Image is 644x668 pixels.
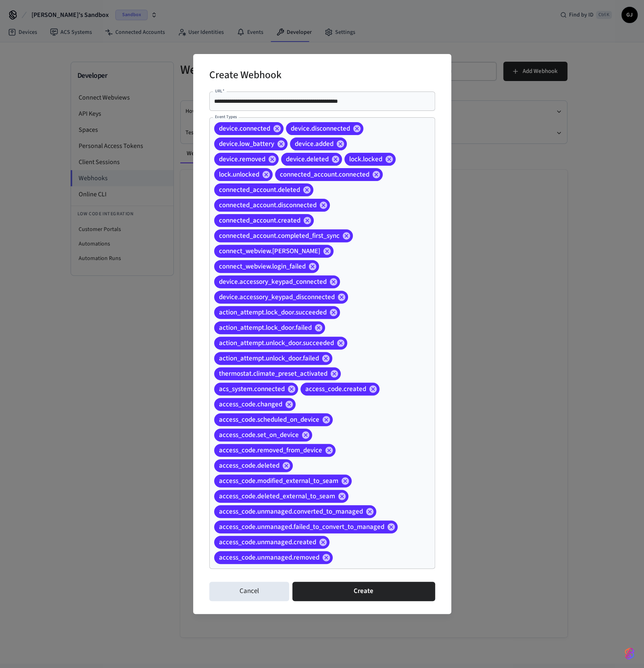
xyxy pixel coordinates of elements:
[214,245,333,258] div: connect_webview.[PERSON_NAME]
[214,183,313,196] div: connected_account.deleted
[214,278,331,286] span: device.accessory_keypad_connected
[292,582,435,601] button: Create
[344,153,396,166] div: lock.locked
[344,155,387,163] span: lock.locked
[214,538,321,546] span: access_code.unmanaged.created
[214,413,333,426] div: access_code.scheduled_on_device
[300,383,379,395] div: access_code.created
[214,505,376,518] div: access_code.unmanaged.converted_to_managed
[290,137,347,150] div: device.added
[214,137,288,150] div: device.low_battery
[214,354,324,362] span: action_attempt.unlock_door.failed
[286,122,363,135] div: device.disconnected
[214,554,324,562] span: access_code.unmanaged.removed
[625,647,634,660] img: SeamLogoGradient.69752ec5.svg
[214,398,296,411] div: access_code.changed
[214,260,319,273] div: connect_webview.login_failed
[214,291,348,304] div: device.accessory_keypad_disconnected
[214,429,312,441] div: access_code.set_on_device
[214,199,330,212] div: connected_account.disconnected
[214,306,340,319] div: action_attempt.lock_door.succeeded
[214,324,317,332] span: action_attempt.lock_door.failed
[214,508,368,516] span: access_code.unmanaged.converted_to_managed
[281,153,342,166] div: device.deleted
[214,308,331,316] span: action_attempt.lock_door.succeeded
[214,370,332,378] span: thermostat.climate_preset_activated
[214,186,305,194] span: connected_account.deleted
[214,492,340,500] span: access_code.deleted_external_to_seam
[214,337,347,350] div: action_attempt.unlock_door.succeeded
[214,140,279,148] span: device.low_battery
[214,446,327,454] span: access_code.removed_from_device
[214,247,325,255] span: connect_webview.[PERSON_NAME]
[214,122,283,135] div: device.connected
[214,385,290,393] span: acs_system.connected
[214,462,284,470] span: access_code.deleted
[214,229,353,242] div: connected_account.completed_first_sync
[214,536,329,549] div: access_code.unmanaged.created
[214,275,340,288] div: device.accessory_keypad_connected
[214,339,339,347] span: action_attempt.unlock_door.succeeded
[214,444,336,457] div: access_code.removed_from_device
[214,201,321,209] span: connected_account.disconnected
[214,431,304,439] span: access_code.set_on_device
[286,125,355,133] span: device.disconnected
[281,155,333,163] span: device.deleted
[275,168,383,181] div: connected_account.connected
[214,490,348,503] div: access_code.deleted_external_to_seam
[209,582,290,601] button: Cancel
[214,474,352,487] div: access_code.modified_external_to_seam
[214,293,340,301] span: device.accessory_keypad_disconnected
[214,155,270,163] span: device.removed
[300,385,371,393] span: access_code.created
[215,114,237,120] label: Event Types
[214,523,389,531] span: access_code.unmanaged.failed_to_convert_to_managed
[214,125,275,133] span: device.connected
[214,262,311,271] span: connect_webview.login_failed
[214,383,298,395] div: acs_system.connected
[214,352,332,365] div: action_attempt.unlock_door.failed
[214,400,287,408] span: access_code.changed
[275,171,374,179] span: connected_account.connected
[214,171,264,179] span: lock.unlocked
[214,551,333,564] div: access_code.unmanaged.removed
[214,477,343,485] span: access_code.modified_external_to_seam
[214,216,305,225] span: connected_account.created
[214,232,344,240] span: connected_account.completed_first_sync
[214,367,341,380] div: thermostat.climate_preset_activated
[214,168,273,181] div: lock.unlocked
[214,214,314,227] div: connected_account.created
[214,153,279,166] div: device.removed
[214,520,398,533] div: access_code.unmanaged.failed_to_convert_to_managed
[215,88,224,94] label: URL
[290,140,338,148] span: device.added
[214,416,324,424] span: access_code.scheduled_on_device
[214,459,293,472] div: access_code.deleted
[209,64,281,88] h2: Create Webhook
[214,321,325,334] div: action_attempt.lock_door.failed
